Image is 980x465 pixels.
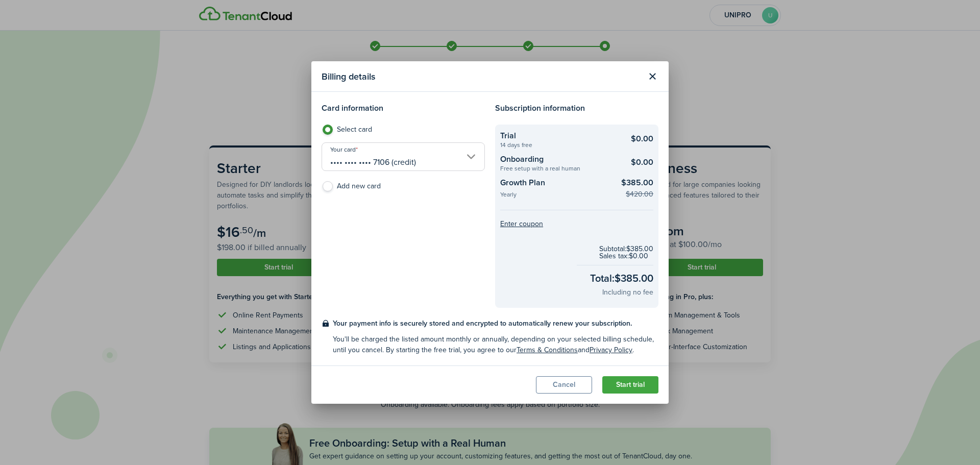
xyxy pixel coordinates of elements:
[322,66,641,86] modal-title: Billing details
[500,221,543,228] button: Enter coupon
[333,334,658,355] checkout-terms-secondary: You'll be charged the listed amount monthly or annually, depending on your selected billing sched...
[500,177,615,191] checkout-summary-item-title: Growth Plan
[333,318,658,329] checkout-terms-main: Your payment info is securely stored and encrypted to automatically renew your subscription.
[495,102,658,114] h4: Subscription information
[621,177,653,189] checkout-summary-item-main-price: $385.00
[322,181,485,197] label: Add new card
[322,102,485,114] h4: Card information
[500,130,615,142] checkout-summary-item-title: Trial
[500,165,615,172] checkout-summary-item-description: Free setup with a real human
[322,125,485,140] label: Select card
[602,287,653,298] checkout-total-secondary: Including no fee
[644,68,661,85] button: Close modal
[500,142,615,148] checkout-summary-item-description: 14 days free
[590,271,653,286] checkout-total-main: Total: $385.00
[631,133,653,145] checkout-summary-item-main-price: $0.00
[590,345,632,355] a: Privacy Policy
[500,191,615,200] checkout-summary-item-description: Yearly
[626,189,653,200] checkout-summary-item-old-price: $420.00
[599,246,653,253] checkout-subtotal-item: Subtotal: $385.00
[599,253,653,260] checkout-subtotal-item: Sales tax: $0.00
[631,156,653,168] checkout-summary-item-main-price: $0.00
[517,345,578,355] a: Terms & Conditions
[500,153,615,165] checkout-summary-item-title: Onboarding
[536,376,592,394] button: Cancel
[602,376,658,394] button: Start trial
